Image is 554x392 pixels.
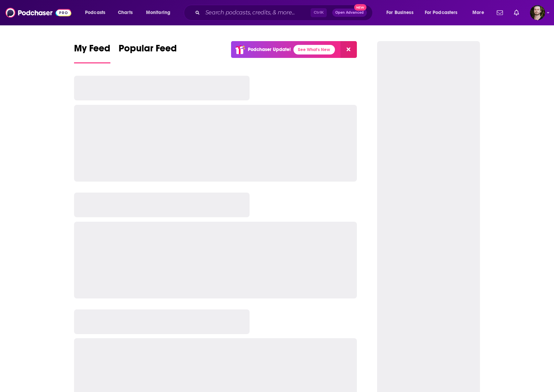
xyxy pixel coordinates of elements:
button: open menu [420,7,468,18]
span: Logged in as OutlierAudio [530,5,545,20]
span: New [354,4,366,11]
img: User Profile [530,5,545,20]
span: Ctrl K [311,8,327,17]
span: More [472,8,484,17]
a: My Feed [74,42,110,63]
a: Charts [113,7,137,18]
img: Podchaser - Follow, Share and Rate Podcasts [5,6,71,19]
span: Monitoring [146,8,170,17]
p: Podchaser Update! [248,47,291,52]
button: Open AdvancedNew [332,9,367,17]
button: open menu [468,7,493,18]
span: Charts [118,8,133,17]
a: Show notifications dropdown [494,7,506,19]
span: For Business [386,8,413,17]
a: See What's New [293,45,335,54]
button: open menu [141,7,179,18]
div: Search podcasts, credits, & more... [190,5,379,21]
span: My Feed [74,42,110,58]
button: open menu [382,7,422,18]
button: open menu [80,7,114,18]
a: Popular Feed [119,42,177,63]
span: Open Advanced [335,11,364,14]
span: Popular Feed [119,42,177,58]
button: Show profile menu [530,5,545,20]
a: Show notifications dropdown [511,7,522,19]
span: For Podcasters [425,8,458,17]
span: Podcasts [85,8,105,17]
input: Search podcasts, credits, & more... [203,7,311,18]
